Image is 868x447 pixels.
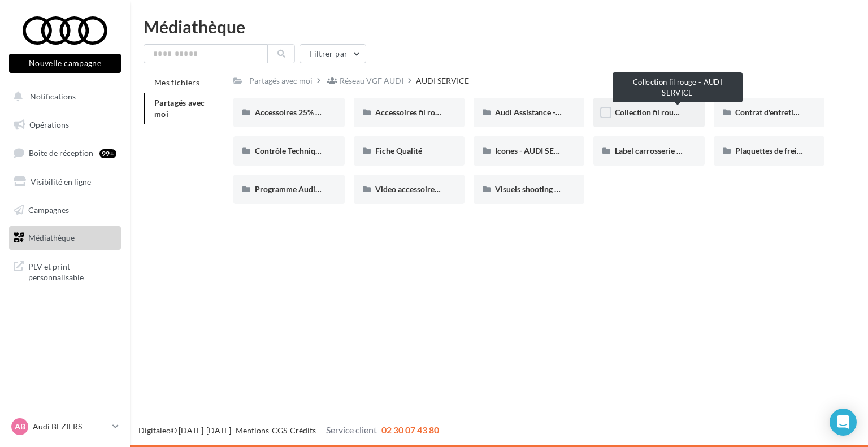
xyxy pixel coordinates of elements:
[416,75,469,86] div: AUDI SERVICE
[830,409,857,436] div: Open Intercom Messenger
[249,75,313,86] div: Partagés avec moi
[375,107,506,117] span: Accessoires fil rouge - AUDI SERVICE
[735,107,861,117] span: Contrat d'entretien - AUDI SERVICE
[7,198,123,222] a: Campagnes
[144,18,854,35] div: Médiathèque
[7,226,123,250] a: Médiathèque
[495,184,611,194] span: Visuels shooting - AUDI SERVICE
[615,107,740,117] span: Collection fil rouge - AUDI SERVICE
[495,146,576,155] span: Icones - AUDI SERVICE
[613,72,743,102] div: Collection fil rouge - AUDI SERVICE
[138,426,171,435] a: Digitaleo
[236,426,269,435] a: Mentions
[326,424,377,435] span: Service client
[9,416,121,437] a: AB Audi BEZIERS
[255,146,345,155] span: Contrôle Technique à 25€
[33,421,108,432] p: Audi BEZIERS
[7,254,123,288] a: PLV et print personnalisable
[7,85,119,109] button: Notifications
[375,184,497,194] span: Video accessoires - AUDI SERVICE
[28,233,75,242] span: Médiathèque
[154,98,205,119] span: Partagés avec moi
[9,54,121,73] button: Nouvelle campagne
[7,113,123,137] a: Opérations
[7,170,123,194] a: Visibilité en ligne
[29,148,93,158] span: Boîte de réception
[255,184,441,194] span: Programme Audi 5+ - Segments 2&3 - AUDI SERVICE
[28,205,69,214] span: Campagnes
[381,424,439,435] span: 02 30 07 43 80
[290,426,316,435] a: Crédits
[30,92,76,101] span: Notifications
[154,77,199,87] span: Mes fichiers
[735,146,852,155] span: Plaquettes de frein - Audi Service
[300,44,366,63] button: Filtrer par
[29,120,69,129] span: Opérations
[340,75,403,86] div: Réseau VGF AUDI
[28,259,116,283] span: PLV et print personnalisable
[138,426,439,435] span: © [DATE]-[DATE] - - -
[15,421,25,432] span: AB
[375,146,422,155] span: Fiche Qualité
[31,177,91,186] span: Visibilité en ligne
[495,107,610,117] span: Audi Assistance - AUDI SERVICE
[615,146,798,155] span: Label carrosserie et label pare-brise - AUDI SERVICE
[272,426,287,435] a: CGS
[99,149,116,158] div: 99+
[7,141,123,165] a: Boîte de réception99+
[255,107,411,117] span: Accessoires 25% septembre - AUDI SERVICE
